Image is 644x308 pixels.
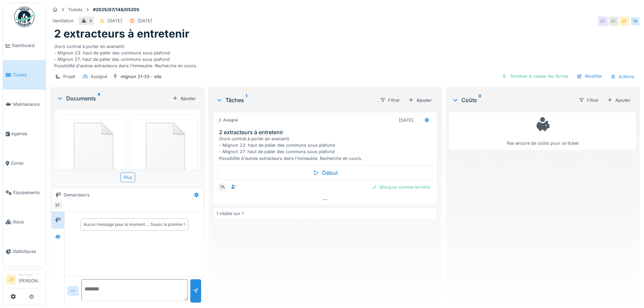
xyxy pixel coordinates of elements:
[369,183,433,192] div: Marquer comme terminé
[13,101,43,108] span: Maintenance
[59,116,125,179] img: 84750757-fdcc6f00-afbb-11ea-908a-1074b026b06b.png
[630,17,640,26] div: TA
[399,117,413,123] div: [DATE]
[64,192,90,198] div: Demandeurs
[245,96,247,104] sup: 1
[620,17,629,26] div: EF
[97,94,100,102] sup: 4
[216,210,243,217] div: 1 visible sur 1
[574,72,605,81] div: Modifier
[604,96,633,105] div: Ajouter
[3,237,46,266] a: Statistiques
[499,72,571,81] div: Terminer & valider les tâches
[13,72,43,78] span: Tickets
[53,200,63,210] div: EF
[3,207,46,237] a: Stock
[13,189,43,196] span: Équipements
[131,116,197,180] img: 84750757-fdcc6f00-afbb-11ea-908a-1074b026b06b.png
[598,17,607,26] div: EF
[452,96,573,104] div: Coûts
[218,117,238,123] div: Assigné
[19,272,43,287] li: [PERSON_NAME]
[89,18,92,24] div: 4
[11,131,43,137] span: Agenda
[219,136,434,162] div: (hors contrat à porter en avenant) - Mignon 23: haut de palier des communs sous plafond - Mignon ...
[218,183,227,192] div: TA
[14,7,34,27] img: Badge_color-CXgf-gQk.svg
[121,73,161,80] div: mignon 21-33 - site
[216,96,374,104] div: Tâches
[3,90,46,119] a: Maintenance
[478,96,481,104] sup: 0
[63,73,75,80] div: Projet
[6,275,16,285] li: JS
[609,17,618,26] div: EF
[607,72,637,81] div: Actions
[13,219,43,225] span: Stock
[3,119,46,148] a: Agenda
[576,95,602,105] div: Filtrer
[3,178,46,207] a: Équipements
[54,41,636,69] div: (hors contrat à porter en avenant) - Mignon 23: haut de palier des communs sous plafond - Mignon ...
[406,96,434,105] div: Ajouter
[19,272,43,277] div: Manager
[6,272,43,288] a: JS Manager[PERSON_NAME]
[57,94,170,102] div: Documents
[91,73,107,80] div: Assigné
[11,160,43,166] span: Zones
[108,18,122,24] div: [DATE]
[170,94,198,103] div: Ajouter
[454,115,631,147] div: Pas encore de coûts pour ce ticket
[90,6,142,13] strong: #2025/07/146/05205
[218,166,432,180] div: Début
[52,18,74,24] div: Ventilation
[377,95,403,105] div: Filtrer
[3,31,46,60] a: Dashboard
[68,6,82,13] div: Tickets
[3,148,46,178] a: Zones
[219,129,434,136] h3: 2 extracteurs à entretenir
[12,42,43,49] span: Dashboard
[3,60,46,90] a: Tickets
[13,248,43,255] span: Statistiques
[84,221,185,228] div: Aucun message pour le moment … Soyez le premier !
[54,27,189,40] h1: 2 extracteurs à entretenir
[138,18,152,24] div: [DATE]
[120,172,135,182] div: Plus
